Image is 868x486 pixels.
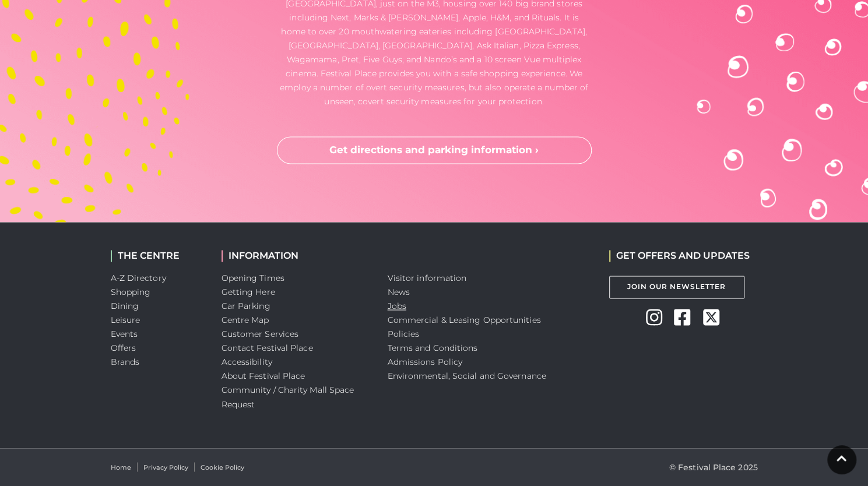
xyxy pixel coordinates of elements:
a: About Festival Place [222,371,305,381]
a: Admissions Policy [388,357,463,367]
a: Home [111,462,131,472]
a: A-Z Directory [111,273,166,283]
a: Customer Services [222,329,299,339]
a: Leisure [111,315,140,325]
a: Brands [111,357,140,367]
a: Get directions and parking information › [277,136,592,164]
a: Accessibility [222,357,272,367]
a: Car Parking [222,301,270,311]
a: Terms and Conditions [388,343,478,353]
a: Privacy Policy [143,462,188,472]
a: Events [111,329,138,339]
a: Offers [111,343,136,353]
p: © Festival Place 2025 [669,460,758,474]
a: Visitor information [388,273,467,283]
a: Policies [388,329,420,339]
h2: GET OFFERS AND UPDATES [609,250,750,261]
a: Cookie Policy [201,462,244,472]
a: Centre Map [222,315,269,325]
a: Shopping [111,287,151,297]
a: Join Our Newsletter [609,276,744,298]
a: Jobs [388,301,406,311]
a: Getting Here [222,287,275,297]
h2: THE CENTRE [111,250,204,261]
a: Environmental, Social and Governance [388,371,546,381]
a: Dining [111,301,139,311]
a: News [388,287,410,297]
a: Community / Charity Mall Space Request [222,385,354,409]
h2: INFORMATION [222,250,370,261]
a: Commercial & Leasing Opportunities [388,315,541,325]
a: Opening Times [222,273,284,283]
a: Contact Festival Place [222,343,313,353]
